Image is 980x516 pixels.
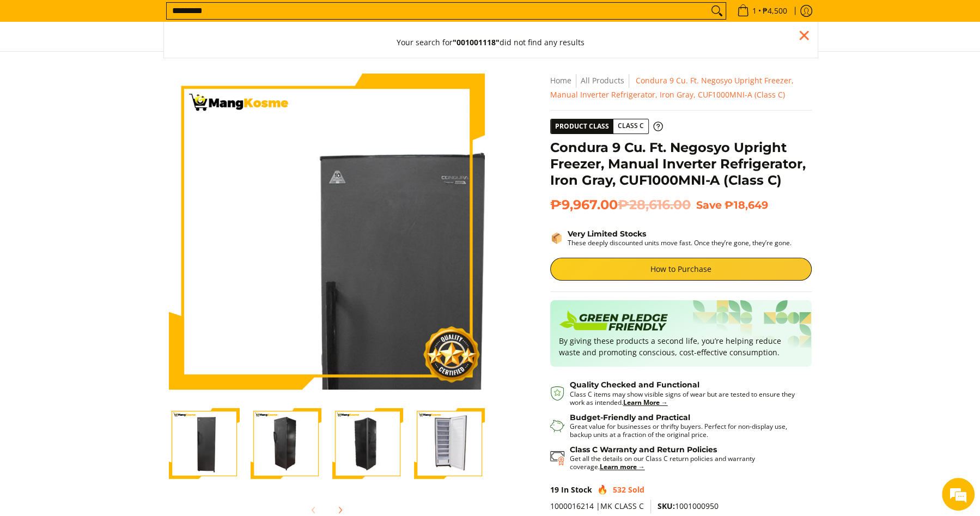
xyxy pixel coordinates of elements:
[623,398,668,407] a: Learn More →
[570,380,699,390] strong: Quality Checked and Functional
[708,3,726,19] button: Search
[561,484,592,495] span: In Stock
[169,74,485,390] img: Condura 9 Cu. Ft. Negosyo Upright Freezer, Manual Inverter Refrigerator, Iron Gray, CUF1000MNI-A ...
[696,198,722,211] span: Save
[559,335,803,358] p: By giving these products a second life, you’re helping reduce waste and promoting conscious, cost...
[628,484,644,495] span: Sold
[332,408,403,479] img: Condura 9 Cu. Ft. Negosyo Upright Freezer, Manual Inverter Refrigerator, Iron Gray, CUF1000MNI-A ...
[453,37,500,47] strong: "001001118"
[57,61,183,75] div: Chat with us now
[568,229,646,239] strong: Very Limited Stocks
[550,197,691,213] span: ₱9,967.00
[570,390,801,406] p: Class C items may show visible signs of wear but are tested to ensure they work as intended.
[550,501,644,511] span: 1000016214 |MK CLASS C
[550,74,812,102] nav: Breadcrumbs
[550,139,812,189] h1: Condura 9 Cu. Ft. Negosyo Upright Freezer, Manual Inverter Refrigerator, Iron Gray, CUF1000MNI-A ...
[613,119,648,133] span: Class C
[761,7,789,15] span: ₱4,500
[658,501,719,511] span: 1001000950
[550,75,571,86] a: Home
[613,484,626,495] span: 532
[751,7,758,15] span: 1
[386,27,595,58] button: Your search for"001001118"did not find any results
[570,445,717,454] strong: Class C Warranty and Return Policies
[581,75,624,86] a: All Products
[725,198,768,211] span: ₱18,649
[559,309,668,335] img: Badge sustainability green pledge friendly
[658,501,675,511] span: SKU:
[618,197,691,213] del: ₱28,616.00
[414,408,485,479] img: Condura 9 Cu. Ft. Negosyo Upright Freezer, Manual Inverter Refrigerator, Iron Gray, CUF1000MNI-A ...
[551,119,613,133] span: Product Class
[550,119,663,134] a: Product Class Class C
[63,137,150,247] span: We're online!
[550,484,559,495] span: 19
[169,408,240,479] img: Condura 9 Cu. Ft. Negosyo Upright Freezer, Manual Inverter Refrigerator, Iron Gray, CUF1000MNI-A ...
[570,412,690,422] strong: Budget-Friendly and Practical
[550,258,812,281] a: How to Purchase
[179,5,205,32] div: Minimize live chat window
[5,298,208,336] textarea: Type your message and hit 'Enter'
[734,5,790,17] span: •
[570,422,801,439] p: Great value for businesses or thrifty buyers. Perfect for non-display use, backup units at a frac...
[796,27,812,44] div: Close pop up
[568,239,792,247] p: These deeply discounted units move fast. Once they’re gone, they’re gone.
[600,462,645,471] a: Learn more →
[550,75,794,100] span: Condura 9 Cu. Ft. Negosyo Upright Freezer, Manual Inverter Refrigerator, Iron Gray, CUF1000MNI-A ...
[251,408,321,479] img: Condura 9 Cu. Ft. Negosyo Upright Freezer, Manual Inverter Refrigerator, Iron Gray, CUF1000MNI-A ...
[570,454,801,471] p: Get all the details on our Class C return policies and warranty coverage.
